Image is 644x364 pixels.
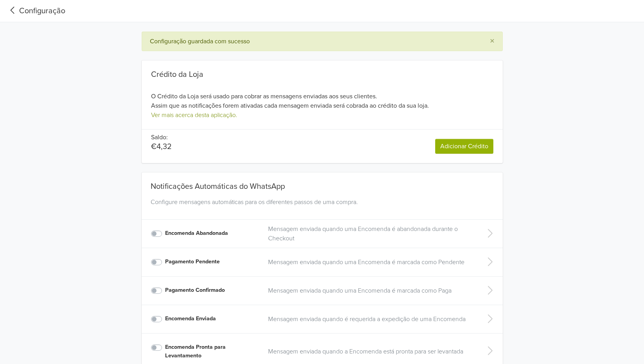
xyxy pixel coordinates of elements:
[268,347,473,356] a: Mensagem enviada quando a Encomenda está pronta para ser levantada
[165,286,225,295] label: Pagamento Confirmado
[150,37,477,46] div: Configuração guardada com sucesso
[151,70,493,79] div: Crédito da Loja
[165,343,259,360] label: Encomenda Pronta para Levantamento
[165,229,228,238] label: Encomenda Abandonada
[490,36,495,47] span: ×
[165,257,220,266] label: Pagamento Pendente
[165,314,216,323] label: Encomenda Enviada
[268,314,473,324] a: Mensagem enviada quando é requerida a expedição de uma Encomenda
[268,257,473,267] a: Mensagem enviada quando uma Encomenda é marcada como Pendente
[6,5,65,17] a: Configuração
[151,111,237,119] a: Ver mais acerca desta aplicação.
[151,133,172,142] p: Saldo:
[268,224,473,243] a: Mensagem enviada quando uma Encomenda é abandonada durante o Checkout
[148,172,497,194] div: Notificações Automáticas do WhatsApp
[148,197,497,216] div: Configure mensagens automáticas para os diferentes passos de uma compra.
[435,139,493,154] a: Adicionar Crédito
[268,286,473,295] a: Mensagem enviada quando uma Encomenda é marcada como Paga
[142,70,503,120] div: O Crédito da Loja será usado para cobrar as mensagens enviadas aos seus clientes. Assim que as no...
[151,142,172,151] p: €4,32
